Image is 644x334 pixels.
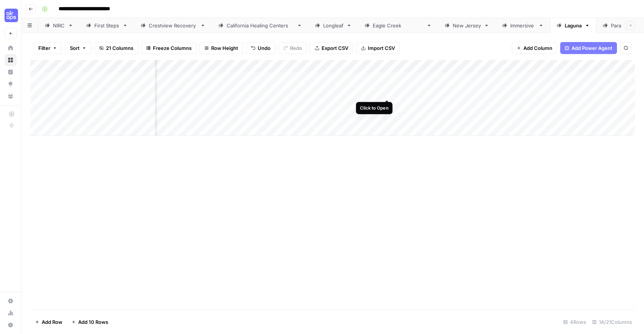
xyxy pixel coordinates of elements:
span: Redo [290,44,302,52]
button: Add Column [512,42,557,54]
button: Help + Support [5,319,17,331]
button: Freeze Columns [141,42,197,54]
span: Add Power Agent [571,44,612,52]
a: Opportunities [5,78,17,90]
button: Workspace: Cohort 4 [5,6,17,25]
div: Paradiso [611,22,631,29]
div: First Steps [94,22,119,29]
div: Longleaf [323,22,343,29]
button: 21 Columns [94,42,138,54]
button: Filter [33,42,62,54]
a: Insights [5,66,17,78]
button: Sort [65,42,91,54]
button: Export CSV [310,42,353,54]
a: Crestview Recovery [134,18,212,33]
span: Add Row [42,318,62,326]
span: Add Column [523,44,552,52]
a: [US_STATE] Healing Centers [212,18,308,33]
span: Row Height [211,44,238,52]
button: Add Power Agent [560,42,617,54]
span: Import CSV [368,44,395,52]
span: Add 10 Rows [78,318,108,326]
a: [US_STATE] [438,18,496,33]
a: Longleaf [308,18,358,33]
img: Cohort 4 Logo [5,9,18,22]
span: Freeze Columns [153,44,192,52]
span: Export CSV [322,44,348,52]
button: Add Row [30,316,67,328]
a: Home [5,42,17,54]
button: Undo [246,42,275,54]
a: Usage [5,307,17,319]
div: 4 Rows [560,316,589,328]
a: Your Data [5,90,17,102]
span: Sort [70,44,80,52]
button: Import CSV [356,42,400,54]
a: Settings [5,295,17,307]
span: Undo [258,44,271,52]
div: [US_STATE] [453,22,481,29]
a: Laguna [550,18,596,33]
a: NIRC [38,18,80,33]
span: Filter [38,44,50,52]
a: Immersive [496,18,550,33]
a: First Steps [80,18,134,33]
a: [GEOGRAPHIC_DATA] [358,18,438,33]
a: Browse [5,54,17,66]
button: Add 10 Rows [67,316,113,328]
div: Crestview Recovery [149,22,197,29]
div: Click to Open [360,105,389,111]
div: Laguna [565,22,582,29]
span: 21 Columns [106,44,133,52]
button: Redo [278,42,307,54]
div: [GEOGRAPHIC_DATA] [373,22,423,29]
div: 14/21 Columns [589,316,635,328]
div: NIRC [53,22,65,29]
button: Row Height [200,42,243,54]
div: Immersive [510,22,535,29]
div: [US_STATE] Healing Centers [227,22,294,29]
